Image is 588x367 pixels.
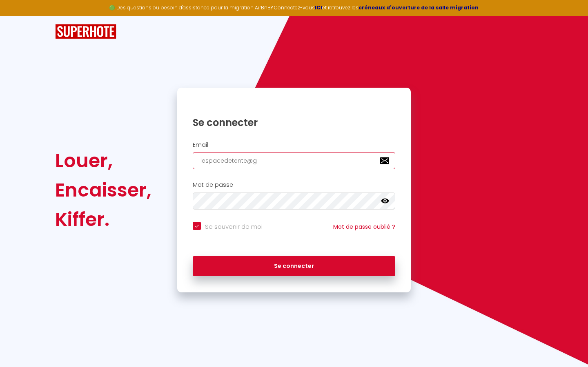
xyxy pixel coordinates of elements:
[193,181,395,188] h2: Mot de passe
[359,4,479,11] a: créneaux d'ouverture de la salle migration
[55,146,151,175] div: Louer,
[315,4,322,11] a: ICI
[55,205,151,234] div: Kiffer.
[55,24,116,39] img: SuperHote logo
[193,116,395,129] h1: Se connecter
[7,3,31,28] button: Ouvrir le widget de chat LiveChat
[55,175,151,205] div: Encaisser,
[193,152,395,169] input: Ton Email
[193,256,395,276] button: Se connecter
[193,141,395,148] h2: Email
[333,223,395,231] a: Mot de passe oublié ?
